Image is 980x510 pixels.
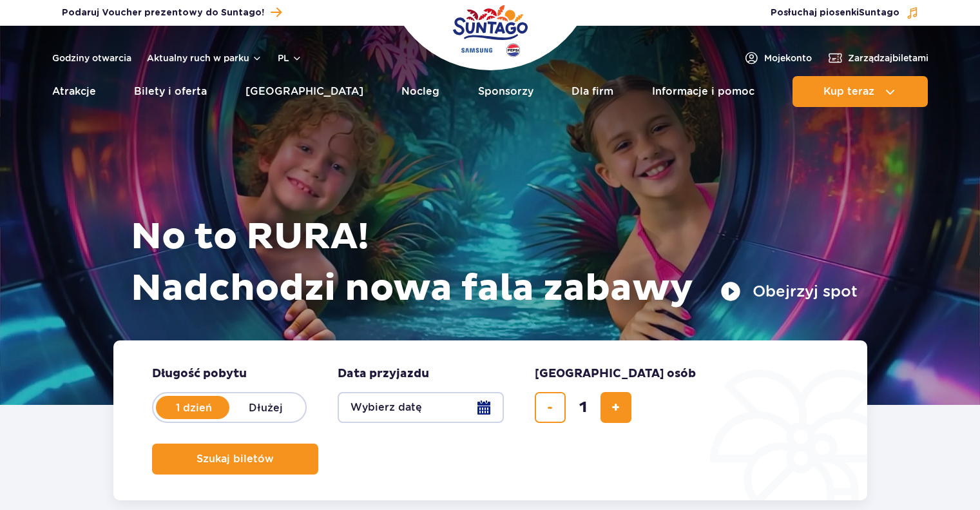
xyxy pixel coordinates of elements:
a: Godziny otwarcia [52,52,131,64]
span: Moje konto [764,52,812,64]
button: usuń bilet [535,392,566,423]
button: Aktualny ruch w parku [147,53,262,63]
a: Sponsorzy [478,76,533,107]
a: Informacje i pomoc [652,76,754,107]
button: Kup teraz [793,76,928,107]
input: liczba biletów [568,392,599,423]
h1: No to RURA! Nadchodzi nowa fala zabawy [131,211,858,315]
a: Atrakcje [52,76,96,107]
form: Planowanie wizyty w Park of Poland [113,340,867,500]
span: [GEOGRAPHIC_DATA] osób [535,366,696,382]
span: Suntago [859,8,899,17]
span: Długość pobytu [152,366,247,382]
button: Obejrzyj spot [720,281,858,302]
label: Dłużej [229,394,303,421]
a: Bilety i oferta [134,76,207,107]
span: Zarządzaj biletami [848,52,928,64]
button: Szukaj biletów [152,444,318,475]
a: Mojekonto [744,50,812,66]
span: Data przyjazdu [338,366,429,382]
button: pl [278,52,302,64]
a: [GEOGRAPHIC_DATA] [245,76,363,107]
label: 1 dzień [157,394,231,421]
a: Zarządzajbiletami [827,50,928,66]
span: Kup teraz [823,86,874,97]
span: Posłuchaj piosenki [771,6,899,19]
button: Wybierz datę [338,392,504,423]
span: Szukaj biletów [197,453,274,465]
button: dodaj bilet [600,392,631,423]
span: Podaruj Voucher prezentowy do Suntago! [62,6,264,19]
button: Posłuchaj piosenkiSuntago [771,6,919,19]
a: Nocleg [401,76,439,107]
a: Podaruj Voucher prezentowy do Suntago! [62,4,282,21]
a: Dla firm [572,76,613,107]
